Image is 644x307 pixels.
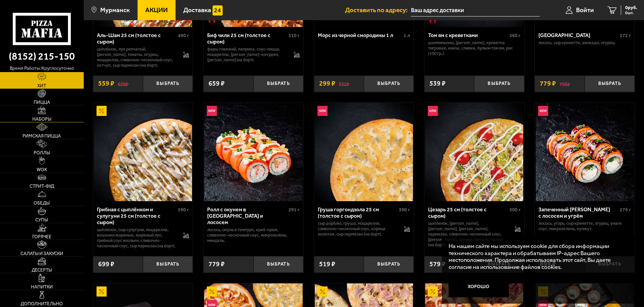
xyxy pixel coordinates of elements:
[143,75,193,92] button: Выбрать
[97,206,177,225] div: Грибная с цыплёнком и сулугуни 25 см (толстое с сыром)
[34,151,50,155] span: Роллы
[428,106,438,116] img: Новинка
[100,7,130,13] span: Мурманск
[364,256,414,273] button: Выбрать
[98,261,114,268] span: 699 ₽
[428,286,438,297] img: Акционный
[425,103,523,201] img: Цезарь 25 см (толстое с сыром)
[411,4,540,17] input: Ваш адрес доставки
[143,256,193,273] button: Выбрать
[207,286,217,297] img: Акционный
[21,251,63,256] span: Салаты и закуски
[93,103,193,201] a: АкционныйГрибная с цыплёнком и сулугуни 25 см (толстое с сыром)
[203,103,303,201] a: НовинкаРолл с окунем в темпуре и лососем
[317,106,328,116] img: Новинка
[94,103,192,201] img: Грибная с цыплёнком и сулугуни 25 см (толстое с сыром)
[178,207,189,213] span: 590 г
[625,5,637,10] span: 0 руб.
[35,218,48,222] span: Супы
[364,75,414,92] button: Выбрать
[449,243,624,271] p: На нашем сайте мы используем cookie для сбора информации технического характера и обрабатываем IP...
[37,167,47,172] span: WOK
[315,103,413,201] img: Груша горгондзола 25 см (толстое с сыром)
[254,256,303,273] button: Выбрать
[345,7,411,13] span: Доставить по адресу:
[559,80,570,87] s: 795 ₽
[37,84,46,88] span: Хит
[118,80,128,87] s: 628 ₽
[318,206,397,219] div: Груша горгондзола 25 см (толстое с сыром)
[509,207,521,213] span: 500 г
[314,103,414,201] a: НовинкаГруша горгондзола 25 см (толстое с сыром)
[536,103,634,201] img: Запеченный ролл Гурмэ с лососем и угрём
[399,207,410,213] span: 390 г
[474,75,524,92] button: Выбрать
[339,80,349,87] s: 332 ₽
[538,40,631,45] p: лосось, Сыр креметте, авокадо, огурец.
[207,227,300,243] p: лосось, окунь в темпуре, краб-крем, сливочно-чесночный соус, микрозелень, миндаль.
[32,117,51,122] span: Наборы
[509,33,521,38] span: 360 г
[97,47,177,68] p: цыпленок, лук репчатый, [PERSON_NAME], томаты, огурец, моцарелла, сливочно-чесночный соус, кетчуп...
[625,11,637,15] span: 0 шт.
[97,286,107,297] img: Акционный
[319,261,335,268] span: 519 ₽
[97,106,107,116] img: Акционный
[538,206,618,219] div: Запеченный [PERSON_NAME] с лососем и угрём
[213,5,223,16] img: 15daf4d41897b9f0e9f617042186c801.svg
[207,32,287,45] div: Биф чили 25 см (толстое с сыром)
[207,106,217,116] img: Новинка
[98,80,114,87] span: 559 ₽
[429,261,446,268] span: 579 ₽
[21,302,63,306] span: Дополнительно
[289,207,300,213] span: 291 г
[34,100,50,105] span: Пицца
[32,268,52,273] span: Десерты
[576,7,594,13] span: Войти
[540,80,556,87] span: 779 ₽
[30,184,54,189] span: Стрит-фуд
[404,33,410,38] span: 1 л
[254,75,303,92] button: Выбрать
[183,7,211,13] span: Доставка
[620,207,631,213] span: 279 г
[428,32,508,38] div: Том ям с креветками
[23,134,61,139] span: Римская пицца
[317,286,328,297] img: Акционный
[31,285,53,289] span: Напитки
[209,261,225,268] span: 779 ₽
[289,33,300,38] span: 510 г
[538,221,631,232] p: лосось, угорь, Сыр креметте, огурец, унаги соус, микрозелень, кунжут.
[585,75,635,92] button: Выбрать
[538,32,618,38] div: [GEOGRAPHIC_DATA]
[97,32,177,45] div: Аль-Шам 25 см (толстое с сыром)
[319,80,335,87] span: 299 ₽
[145,7,168,13] span: Акции
[428,206,508,219] div: Цезарь 25 см (толстое с сыром)
[428,221,508,248] p: цыпленок, [PERSON_NAME], [PERSON_NAME], [PERSON_NAME], пармезан, сливочно-чесночный соус, [PERSON...
[207,206,287,225] div: Ролл с окунем в [GEOGRAPHIC_DATA] и лососем
[620,33,631,38] span: 272 г
[428,40,521,56] p: шампиньоны, [PERSON_NAME], креветка тигровая, кинза, сливки, бульон том ям, рис (100 гр.).
[535,103,635,201] a: НовинкаЗапеченный ролл Гурмэ с лососем и угрём
[424,103,524,201] a: НовинкаЦезарь 25 см (толстое с сыром)
[204,103,302,201] img: Ролл с окунем в темпуре и лососем
[97,227,177,249] p: цыпленок, сыр сулугуни, моцарелла, вешенки жареные, жареный лук, грибной соус Жюльен, сливочно-че...
[32,235,51,239] span: Горячее
[429,80,446,87] span: 539 ₽
[178,33,189,38] span: 490 г
[318,221,397,237] p: сыр дорблю, груша, моцарелла, сливочно-чесночный соус, корица молотая, сыр пармезан (на борт).
[318,32,402,38] div: Морс из черной смородины 1 л
[209,80,225,87] span: 659 ₽
[207,47,287,63] p: фарш говяжий, паприка, соус-пицца, моцарелла, [PERSON_NAME]-кочудян, [PERSON_NAME] (на борт).
[538,106,548,116] img: Новинка
[34,201,50,206] span: Обеды
[449,277,509,297] button: Хорошо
